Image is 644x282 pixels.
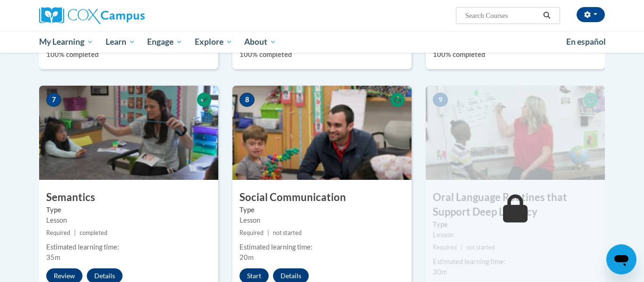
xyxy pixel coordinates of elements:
h3: Oral Language Routines that Support Deep Literacy [426,190,605,219]
label: Type [433,219,598,230]
img: Course Image [426,86,605,180]
a: Explore [189,31,239,53]
span: My Learning [39,36,93,48]
iframe: Button to launch messaging window [606,244,636,274]
span: En español [566,37,606,47]
span: not started [273,229,302,236]
span: Explore [195,36,232,48]
span: 7 [46,93,61,107]
label: 100% completed [239,49,405,60]
span: Required [239,229,264,236]
div: Lesson [46,215,211,226]
span: Engage [147,36,182,48]
span: 20m [239,253,254,261]
span: Required [433,244,457,251]
a: Learn [99,31,141,53]
a: My Learning [33,31,99,53]
span: not started [466,244,495,251]
a: Cox Campus [39,7,218,24]
div: Estimated learning time: [433,257,598,267]
h3: Semantics [39,190,218,205]
div: Lesson [239,215,405,226]
a: Engage [141,31,189,53]
span: About [244,36,276,48]
span: Required [46,229,70,236]
div: Estimated learning time: [46,242,211,252]
span: Learn [106,36,135,48]
span: | [267,229,269,236]
label: Type [46,205,211,215]
img: Course Image [39,86,218,180]
a: En español [560,32,612,52]
div: Main menu [25,31,619,53]
span: | [461,244,462,251]
span: 9 [433,93,448,107]
div: Estimated learning time: [239,242,405,252]
h3: Social Communication [232,190,412,205]
a: About [239,31,283,53]
div: Lesson [433,230,598,240]
button: Search [540,10,554,21]
span: completed [80,229,107,236]
span: 8 [239,93,255,107]
label: 100% completed [433,49,598,60]
span: | [74,229,76,236]
button: Account Settings [577,7,605,22]
img: Cox Campus [39,7,145,24]
img: Course Image [232,86,412,180]
span: 30m [433,268,447,276]
span: 35m [46,253,60,261]
label: Type [239,205,405,215]
input: Search Courses [464,10,540,21]
label: 100% completed [46,49,211,60]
